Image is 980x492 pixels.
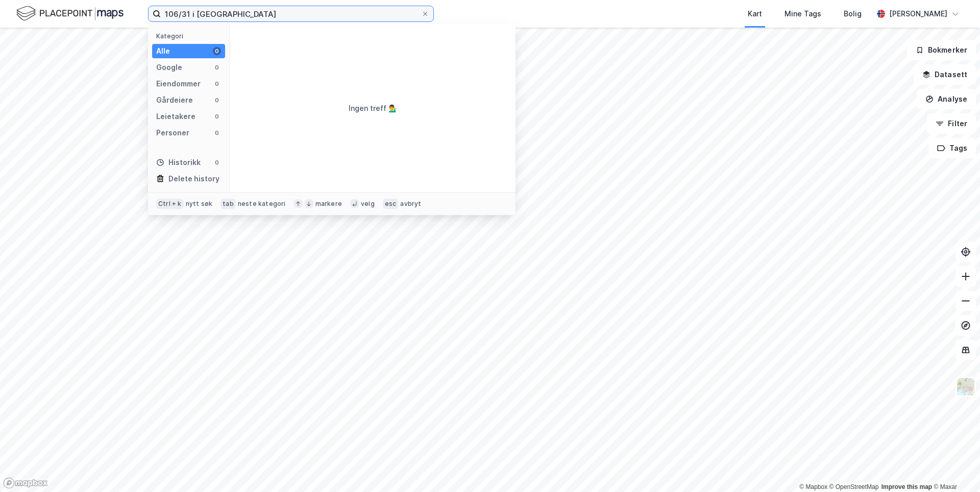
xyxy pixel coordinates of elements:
[213,80,221,88] div: 0
[917,89,976,109] button: Analyse
[186,200,213,208] div: nytt søk
[785,8,821,20] div: Mine Tags
[748,8,762,20] div: Kart
[156,32,225,40] div: Kategori
[156,127,189,139] div: Personer
[907,40,976,60] button: Bokmerker
[156,78,201,90] div: Eiendommer
[156,94,193,106] div: Gårdeiere
[156,45,170,57] div: Alle
[213,47,221,55] div: 0
[956,377,975,396] img: Z
[156,156,201,169] div: Historikk
[844,8,862,20] div: Bolig
[16,5,124,22] img: logo.f888ab2527a4732fd821a326f86c7f29.svg
[213,129,221,137] div: 0
[156,61,182,74] div: Google
[156,199,184,209] div: Ctrl + k
[929,443,980,492] iframe: Chat Widget
[213,112,221,121] div: 0
[161,6,421,21] input: Søk på adresse, matrikkel, gårdeiere, leietakere eller personer
[881,483,932,490] a: Improve this map
[829,483,879,490] a: OpenStreetMap
[315,200,342,208] div: markere
[361,200,375,208] div: velg
[889,8,947,20] div: [PERSON_NAME]
[929,443,980,492] div: Kontrollprogram for chat
[3,477,48,489] a: Mapbox homepage
[156,110,195,123] div: Leietakere
[213,63,221,72] div: 0
[220,199,236,209] div: tab
[238,200,286,208] div: neste kategori
[400,200,421,208] div: avbryt
[168,173,219,185] div: Delete history
[383,199,399,209] div: esc
[927,113,976,134] button: Filter
[213,158,221,167] div: 0
[914,64,976,85] button: Datasett
[213,96,221,104] div: 0
[928,138,976,158] button: Tags
[799,483,827,490] a: Mapbox
[349,102,397,114] div: Ingen treff 💁‍♂️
